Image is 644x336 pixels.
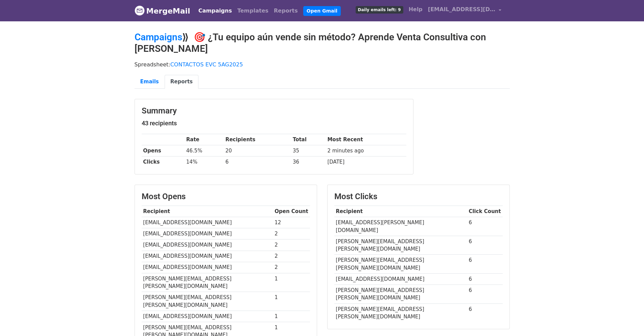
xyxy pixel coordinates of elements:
[428,5,496,14] span: [EMAIL_ADDRESS][DOMAIN_NAME]
[271,4,301,18] a: Reports
[142,217,273,228] td: [EMAIL_ADDRESS][DOMAIN_NAME]
[334,255,467,274] td: [PERSON_NAME][EMAIL_ADDRESS][PERSON_NAME][DOMAIN_NAME]
[185,134,224,145] th: Rate
[135,4,190,18] a: MergeMail
[185,145,224,156] td: 46.5%
[467,285,503,304] td: 6
[291,134,326,145] th: Total
[142,292,273,311] td: [PERSON_NAME][EMAIL_ADDRESS][PERSON_NAME][DOMAIN_NAME]
[165,75,198,89] a: Reports
[196,4,235,18] a: Campaigns
[224,134,291,145] th: Recipients
[273,206,310,217] th: Open Count
[334,285,467,304] td: [PERSON_NAME][EMAIL_ADDRESS][PERSON_NAME][DOMAIN_NAME]
[334,274,467,285] td: [EMAIL_ADDRESS][DOMAIN_NAME]
[142,311,273,322] td: [EMAIL_ADDRESS][DOMAIN_NAME]
[303,6,341,16] a: Open Gmail
[142,251,273,262] td: [EMAIL_ADDRESS][DOMAIN_NAME]
[142,120,406,127] h5: 43 recipients
[142,228,273,239] td: [EMAIL_ADDRESS][DOMAIN_NAME]
[142,156,185,168] th: Clicks
[334,303,467,322] td: [PERSON_NAME][EMAIL_ADDRESS][PERSON_NAME][DOMAIN_NAME]
[273,292,310,311] td: 1
[467,303,503,322] td: 6
[135,75,165,89] a: Emails
[326,134,406,145] th: Most Recent
[334,236,467,255] td: [PERSON_NAME][EMAIL_ADDRESS][PERSON_NAME][DOMAIN_NAME]
[273,251,310,262] td: 2
[142,273,273,292] td: [PERSON_NAME][EMAIL_ADDRESS][PERSON_NAME][DOMAIN_NAME]
[273,273,310,292] td: 1
[142,106,406,116] h3: Summary
[291,156,326,168] td: 36
[135,31,182,43] a: Campaigns
[185,156,224,168] td: 14%
[467,274,503,285] td: 6
[406,3,425,16] a: Help
[273,239,310,251] td: 2
[142,145,185,156] th: Opens
[224,145,291,156] td: 20
[135,61,510,68] p: Spreadsheet:
[142,206,273,217] th: Recipient
[273,228,310,239] td: 2
[142,192,310,202] h3: Most Opens
[334,192,503,202] h3: Most Clicks
[425,3,504,19] a: [EMAIL_ADDRESS][DOMAIN_NAME]
[235,4,271,18] a: Templates
[467,206,503,217] th: Click Count
[273,217,310,228] td: 12
[334,217,467,236] td: [EMAIL_ADDRESS][PERSON_NAME][DOMAIN_NAME]
[135,31,510,54] h2: ⟫ 🎯 ¿Tu equipo aún vende sin método? Aprende Venta Consultiva con [PERSON_NAME]
[467,255,503,274] td: 6
[142,262,273,273] td: [EMAIL_ADDRESS][DOMAIN_NAME]
[334,206,467,217] th: Recipient
[142,239,273,251] td: [EMAIL_ADDRESS][DOMAIN_NAME]
[273,262,310,273] td: 2
[170,61,243,68] a: CONTACTOS EVC 5AG2025
[273,311,310,322] td: 1
[326,145,406,156] td: 2 minutes ago
[356,6,403,14] span: Daily emails left: 9
[353,3,406,16] a: Daily emails left: 9
[291,145,326,156] td: 35
[224,156,291,168] td: 6
[326,156,406,168] td: [DATE]
[467,217,503,236] td: 6
[135,5,145,16] img: MergeMail logo
[467,236,503,255] td: 6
